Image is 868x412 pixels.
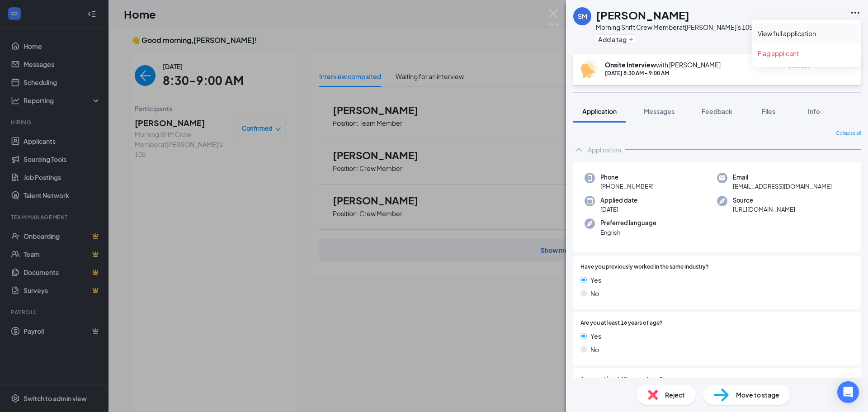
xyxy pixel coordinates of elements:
[733,205,795,214] span: [URL][DOMAIN_NAME]
[580,375,663,384] span: Are you at least 18 years of age?
[580,319,663,327] span: Are you at least 16 years of age?
[628,37,634,42] svg: Plus
[837,381,859,403] div: Open Intercom Messenger
[736,390,779,400] span: Move to stage
[578,12,587,21] div: SM
[733,182,832,191] span: [EMAIL_ADDRESS][DOMAIN_NAME]
[590,331,601,341] span: Yes
[600,228,656,237] span: English
[850,7,861,18] svg: Ellipses
[644,107,675,115] span: Messages
[702,107,732,115] span: Feedback
[600,196,637,205] span: Applied date
[582,107,617,115] span: Application
[762,107,775,115] span: Files
[600,218,656,227] span: Preferred language
[733,196,795,205] span: Source
[596,7,689,23] h1: [PERSON_NAME]
[605,61,656,69] b: Onsite Interview
[590,289,599,298] span: No
[573,144,584,155] svg: ChevronUp
[590,275,601,285] span: Yes
[808,107,820,115] span: Info
[758,29,855,38] a: View full application
[600,173,654,182] span: Phone
[596,34,636,44] button: PlusAdd a tag
[605,60,721,69] div: with [PERSON_NAME]
[600,182,654,191] span: [PHONE_NUMBER]
[836,130,861,137] span: Collapse all
[600,205,637,214] span: [DATE]
[665,390,685,400] span: Reject
[596,23,753,32] div: Morning Shift Crew Member at [PERSON_NAME]'s 105
[605,69,721,77] div: [DATE] 8:30 AM - 9:00 AM
[588,145,621,154] div: Application
[580,263,709,271] span: Have you previously worked in the same industry?
[733,173,832,182] span: Email
[590,345,599,355] span: No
